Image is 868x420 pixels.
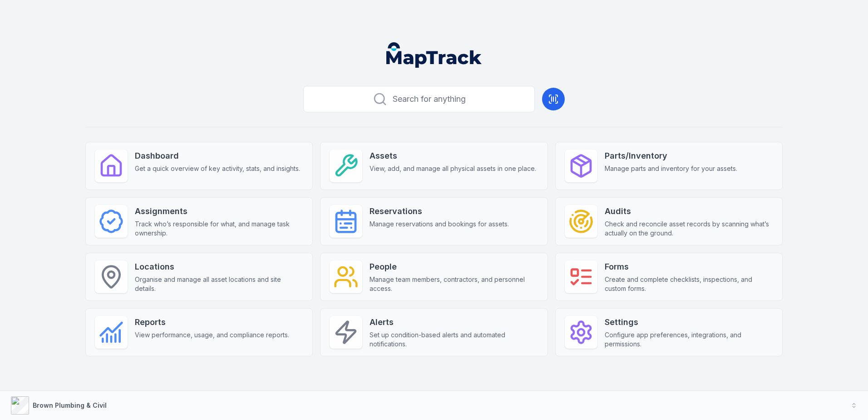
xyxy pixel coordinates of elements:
[393,93,466,105] span: Search for anything
[135,220,303,238] span: Track who’s responsible for what, and manage task ownership.
[320,253,547,301] a: PeopleManage team members, contractors, and personnel access.
[135,330,289,340] span: View performance, usage, and compliance reports.
[303,86,535,112] button: Search for anything
[320,142,547,190] a: AssetsView, add, and manage all physical assets in one place.
[370,205,509,218] strong: Reservations
[370,330,538,349] span: Set up condition-based alerts and automated notifications.
[555,142,783,190] a: Parts/InventoryManage parts and inventory for your assets.
[555,253,783,301] a: FormsCreate and complete checklists, inspections, and custom forms.
[320,197,547,245] a: ReservationsManage reservations and bookings for assets.
[135,275,303,293] span: Organise and manage all asset locations and site details.
[605,150,737,162] strong: Parts/Inventory
[370,275,538,293] span: Manage team members, contractors, and personnel access.
[605,330,773,349] span: Configure app preferences, integrations, and permissions.
[85,142,313,190] a: DashboardGet a quick overview of key activity, stats, and insights.
[135,150,300,162] strong: Dashboard
[135,205,303,218] strong: Assignments
[605,164,737,173] span: Manage parts and inventory for your assets.
[370,220,509,229] span: Manage reservations and bookings for assets.
[555,308,783,356] a: SettingsConfigure app preferences, integrations, and permissions.
[372,42,496,68] nav: Global
[85,197,313,245] a: AssignmentsTrack who’s responsible for what, and manage task ownership.
[605,205,773,218] strong: Audits
[320,308,547,356] a: AlertsSet up condition-based alerts and automated notifications.
[135,316,289,329] strong: Reports
[605,275,773,293] span: Create and complete checklists, inspections, and custom forms.
[85,253,313,301] a: LocationsOrganise and manage all asset locations and site details.
[555,197,783,245] a: AuditsCheck and reconcile asset records by scanning what’s actually on the ground.
[605,260,773,273] strong: Forms
[605,316,773,329] strong: Settings
[370,164,536,173] span: View, add, and manage all physical assets in one place.
[370,150,536,162] strong: Assets
[605,220,773,238] span: Check and reconcile asset records by scanning what’s actually on the ground.
[370,316,538,329] strong: Alerts
[370,260,538,273] strong: People
[33,401,107,409] strong: Brown Plumbing & Civil
[85,308,313,356] a: ReportsView performance, usage, and compliance reports.
[135,164,300,173] span: Get a quick overview of key activity, stats, and insights.
[135,260,303,273] strong: Locations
